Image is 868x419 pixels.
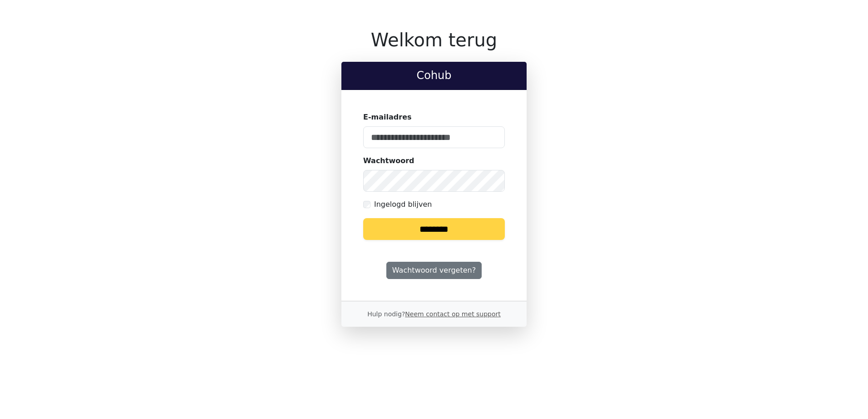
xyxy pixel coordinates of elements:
label: Wachtwoord [363,155,414,166]
label: E-mailadres [363,112,412,123]
h2: Cohub [349,69,519,82]
h1: Welkom terug [341,29,527,51]
label: Ingelogd blijven [374,199,432,210]
a: Neem contact op met support [405,310,500,318]
a: Wachtwoord vergeten? [386,262,482,279]
small: Hulp nodig? [367,310,501,318]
